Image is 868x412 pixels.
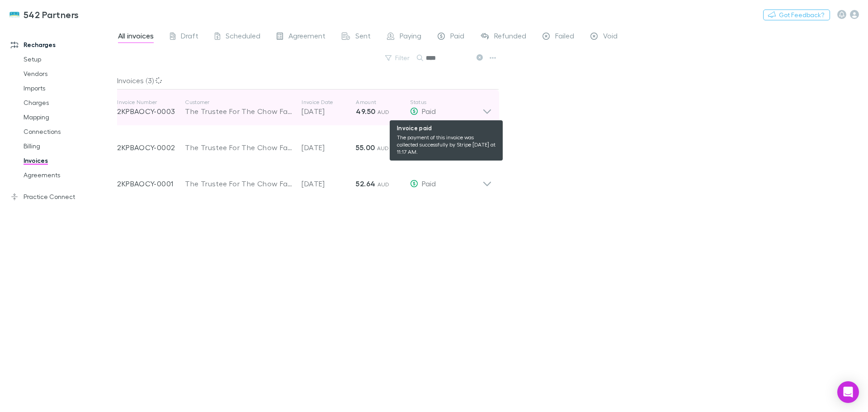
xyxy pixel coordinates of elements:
span: Paid [422,179,436,188]
span: Failed [555,31,574,43]
span: AUD [377,181,390,188]
span: AUD [377,109,390,115]
span: Paid [450,31,464,43]
span: Refunded [494,31,526,43]
p: Amount [356,99,410,106]
span: Paying [400,31,421,43]
a: Imports [14,81,122,95]
h3: 542 Partners [24,9,79,20]
p: [DATE] [302,178,356,189]
img: 542 Partners's Logo [9,9,20,20]
a: Billing [14,139,122,153]
p: [DATE] [302,106,356,117]
div: Invoice Number2KPBAOCY-0003CustomerThe Trustee For The Chow Family TrustInvoice Date[DATE]Amount4... [110,90,499,126]
div: The Trustee For The Chow Family Trust [185,106,292,117]
button: Filter [381,52,415,63]
strong: 49.50 [356,107,375,116]
p: 2KPBAOCY-0002 [117,142,185,153]
span: AUD [377,145,389,152]
div: Open Intercom Messenger [837,381,859,403]
p: Invoice Date [302,99,356,106]
div: The Trustee For The Chow Family Trust [185,142,292,153]
p: Customer [185,99,292,106]
div: 2KPBAOCY-0001The Trustee For The Chow Family Trust[DATE]52.64 AUDPaid [110,162,499,198]
a: Mapping [14,110,122,124]
strong: 52.64 [356,179,375,188]
span: Agreement [288,31,325,43]
a: Setup [14,52,122,66]
a: Agreements [14,168,122,182]
a: Charges [14,95,122,110]
span: Sent [355,31,371,43]
a: Invoices [14,153,122,168]
span: Draft [181,31,198,43]
div: 2KPBAOCY-0002The Trustee For The Chow Family Trust[DATE]55.00 AUDPaid [110,126,499,162]
span: All invoices [118,31,154,43]
span: Paid [422,143,436,152]
div: The Trustee For The Chow Family Trust [185,178,292,189]
span: Paid [422,107,436,115]
p: 2KPBAOCY-0003 [117,106,185,117]
p: 2KPBAOCY-0001 [117,178,185,189]
a: Practice Connect [2,189,122,204]
span: Void [603,31,618,43]
p: Invoice Number [117,99,185,106]
p: Status [410,99,482,106]
a: Recharges [2,38,122,52]
button: Got Feedback? [763,9,830,20]
span: Scheduled [226,31,260,43]
p: [DATE] [302,142,356,153]
a: 542 Partners [4,4,85,25]
a: Vendors [14,66,122,81]
strong: 55.00 [356,143,375,152]
a: Connections [14,124,122,139]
